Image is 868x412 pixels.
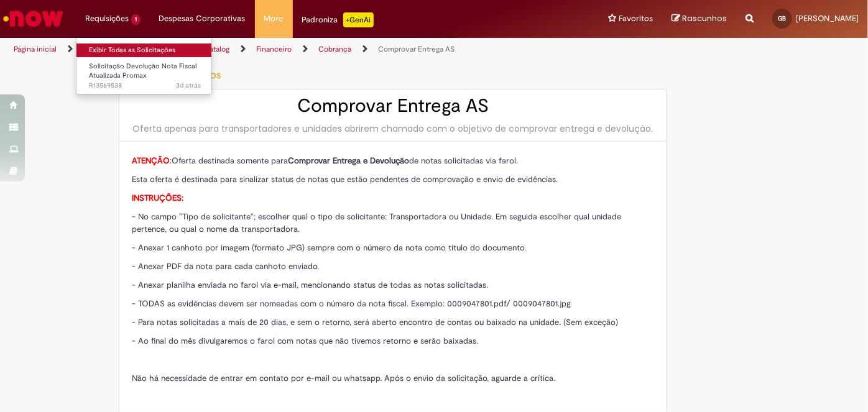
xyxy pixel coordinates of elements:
[76,37,212,94] ul: Requisições
[132,280,488,290] span: - Anexar planilha enviada no farol via e-mail, mencionando status de todas as notas solicitadas.
[9,38,570,61] ul: Trilhas de página
[132,96,654,116] h2: Comprovar Entrega AS
[132,193,183,203] strong: INSTRUÇÕES:
[132,298,571,309] span: - TODAS as evidências devem ser nomeadas com o número da nota fiscal. Exemplo: 0009047801.pdf/ 00...
[89,62,196,81] span: Solicitação Devolução Nota Fiscal Atualizada Promax
[1,6,65,31] img: ServiceNow
[796,13,859,24] span: [PERSON_NAME]
[343,12,374,27] p: +GenAi
[288,155,409,166] strong: Comprovar Entrega e Devolução
[132,261,319,272] span: - Anexar PDF da nota para cada canhoto enviado.
[256,44,292,54] a: Financeiro
[85,12,129,25] span: Requisições
[318,44,351,54] a: Cobrança
[176,81,201,90] time: 26/09/2025 09:57:03
[264,12,284,25] span: More
[132,317,618,327] span: - Para notas solicitadas a mais de 20 dias, e sem o retorno, será aberto encontro de contas ou ba...
[619,12,653,25] span: Favoritos
[132,155,170,166] strong: ATENÇÃO
[132,155,172,166] span: :
[132,242,526,253] span: - Anexar 1 canhoto por imagem (formato JPG) sempre com o número da nota como título do documento.
[132,122,654,135] div: Oferta apenas para transportadores e unidades abrirem chamado com o objetivo de comprovar entrega...
[132,155,518,166] span: Oferta destinada somente para de notas solicitadas via farol.
[672,13,727,25] a: Rascunhos
[302,12,374,27] div: Padroniza
[778,14,787,22] span: GB
[131,14,141,25] span: 1
[76,60,213,86] a: Aberto R13569538 : Solicitação Devolução Nota Fiscal Atualizada Promax
[159,12,246,25] span: Despesas Corporativas
[132,373,555,383] span: Não há necessidade de entrar em contato por e-mail ou whatsapp. Após o envio da solicitação, agua...
[378,44,455,54] a: Comprovar Entrega AS
[89,81,201,91] span: R13569538
[14,44,57,54] a: Página inicial
[132,211,621,234] span: - No campo "Tipo de solicitante"; escolher qual o tipo de solicitante: Transportadora ou Unidade....
[132,174,558,185] span: Esta oferta é destinada para sinalizar status de notas que estão pendentes de comprovação e envio...
[176,81,201,90] span: 3d atrás
[682,12,727,24] span: Rascunhos
[76,43,213,57] a: Exibir Todas as Solicitações
[132,336,478,346] span: - Ao final do mês divulgaremos o farol com notas que não tivemos retorno e serão baixadas.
